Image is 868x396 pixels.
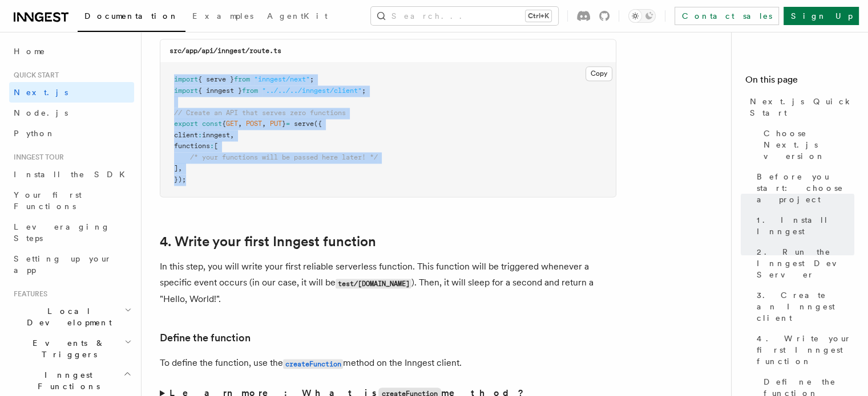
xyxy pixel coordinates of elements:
[238,120,242,128] span: ,
[174,109,346,117] span: // Create an API that serves zero functions
[752,210,854,242] a: 1. Install Inngest
[310,75,314,83] span: ;
[294,120,314,128] span: serve
[174,142,210,150] span: functions
[202,131,230,139] span: inngest
[190,153,378,161] span: /* your functions will be passed here later! */
[14,190,82,211] span: Your first Functions
[759,123,854,166] a: Choose Next.js version
[174,175,186,183] span: });
[14,46,46,57] span: Home
[283,359,343,369] code: createFunction
[174,75,198,83] span: import
[84,11,179,21] span: Documentation
[14,254,112,275] span: Setting up your app
[9,103,134,123] a: Node.js
[192,11,253,21] span: Examples
[254,75,310,83] span: "inngest/next"
[362,87,366,95] span: ;
[757,333,854,367] span: 4. Write your first Inngest function
[9,71,59,80] span: Quick start
[526,10,551,22] kbd: Ctrl+K
[198,87,242,95] span: { inngest }
[160,355,616,371] p: To define the function, use the method on the Inngest client.
[9,185,134,217] a: Your first Functions
[198,131,202,139] span: :
[9,337,124,360] span: Events & Triggers
[160,330,251,346] a: Define the function
[752,328,854,371] a: 4. Write your first Inngest function
[226,120,238,128] span: GET
[174,120,198,128] span: export
[757,246,854,280] span: 2. Run the Inngest Dev Server
[78,3,185,32] a: Documentation
[9,301,134,333] button: Local Development
[174,87,198,95] span: import
[169,47,281,55] code: src/app/api/inngest/route.ts
[757,289,854,324] span: 3. Create an Inngest client
[210,142,214,150] span: :
[314,120,322,128] span: ({
[9,123,134,144] a: Python
[14,88,68,97] span: Next.js
[752,166,854,210] a: Before you start: choose a project
[9,248,134,280] a: Setting up your app
[242,87,258,95] span: from
[160,234,376,250] a: 4. Write your first Inngest function
[222,120,226,128] span: {
[9,82,134,103] a: Next.js
[214,142,218,150] span: [
[202,120,222,128] span: const
[230,131,234,139] span: ,
[745,91,854,123] a: Next.js Quick Start
[784,7,859,25] a: Sign Up
[757,171,854,205] span: Before you start: choose a project
[262,87,362,95] span: "../../../inngest/client"
[764,128,854,162] span: Choose Next.js version
[752,285,854,328] a: 3. Create an Inngest client
[234,75,250,83] span: from
[9,41,134,62] a: Home
[246,120,262,128] span: POST
[270,120,282,128] span: PUT
[178,164,182,172] span: ,
[750,96,854,119] span: Next.js Quick Start
[752,242,854,285] a: 2. Run the Inngest Dev Server
[262,120,266,128] span: ,
[9,333,134,365] button: Events & Triggers
[14,222,110,243] span: Leveraging Steps
[14,170,132,179] span: Install the SDK
[174,131,198,139] span: client
[198,75,234,83] span: { serve }
[267,11,328,21] span: AgentKit
[9,369,123,392] span: Inngest Functions
[283,357,343,368] a: createFunction
[9,217,134,248] a: Leveraging Steps
[675,7,779,25] a: Contact sales
[260,3,334,31] a: AgentKit
[628,9,656,23] button: Toggle dark mode
[371,7,558,25] button: Search...Ctrl+K
[757,214,854,237] span: 1. Install Inngest
[282,120,286,128] span: }
[745,73,854,91] h4: On this page
[185,3,260,31] a: Examples
[14,129,55,138] span: Python
[286,120,290,128] span: =
[14,108,68,117] span: Node.js
[160,259,616,307] p: In this step, you will write your first reliable serverless function. This function will be trigg...
[336,279,411,288] code: test/[DOMAIN_NAME]
[586,66,612,81] button: Copy
[9,305,124,328] span: Local Development
[9,289,47,299] span: Features
[9,153,64,162] span: Inngest tour
[174,164,178,172] span: ]
[9,164,134,185] a: Install the SDK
